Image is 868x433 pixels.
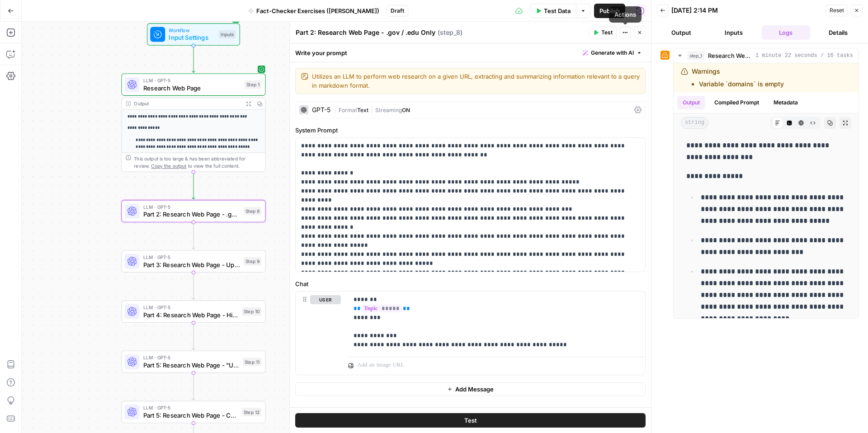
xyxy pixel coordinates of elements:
button: user [310,295,341,304]
g: Edge from start to step_1 [192,46,195,73]
span: string [681,117,708,129]
span: Part 2: Research Web Page - .gov / .edu Only [143,210,240,219]
span: ( step_8 ) [438,28,462,37]
div: Inputs [219,30,236,39]
span: LLM · GPT-5 [143,77,241,84]
div: Actions [614,10,636,19]
div: This output is too large & has been abbreviated for review. to view the full content. [134,155,261,170]
div: Step 8 [244,207,261,216]
span: Generate with AI [591,49,634,57]
span: Add Message [455,385,494,394]
button: Output [677,96,705,109]
label: Chat [295,279,646,288]
span: | [368,105,375,114]
div: Step 9 [244,257,261,266]
button: Test [295,413,646,428]
div: LLM · GPT-5Part 4: Research Web Page - High / Medium / LowStep 10 [122,301,266,323]
span: Draft [391,7,404,15]
button: Details [814,25,863,40]
li: Variable `domains` is empty [699,80,784,89]
div: LLM · GPT-5Part 5: Research Web Page - "Unverifiable"Step 11 [122,351,266,373]
textarea: Utilizes an LLM to perform web research on a given URL, extracting and summarizing information re... [312,72,640,90]
span: Copy the output [151,163,186,169]
div: Write your prompt [290,43,651,62]
button: Publish [594,4,625,18]
button: Reset [826,5,848,16]
g: Edge from step_10 to step_11 [192,323,195,350]
div: Step 11 [243,358,261,366]
span: LLM · GPT-5 [143,254,240,261]
span: Part 5: Research Web Page - "Unverifiable" [143,360,239,370]
span: Reset [830,6,844,14]
div: Warnings [692,67,784,89]
button: Test [589,27,617,38]
div: 1 minute 22 seconds / 16 tasks [674,63,859,318]
span: ON [402,107,410,113]
button: Test Data [530,4,576,18]
div: WorkflowInput SettingsInputs [122,23,266,45]
div: LLM · GPT-5Part 5: Research Web Page - ContradictionStep 12 [122,401,266,423]
g: Edge from step_8 to step_9 [192,222,195,249]
span: LLM · GPT-5 [143,203,240,211]
div: LLM · GPT-5Part 3: Research Web Page - Updated Date + Two Sources SupportingStep 9 [122,250,266,272]
div: Step 12 [242,408,261,416]
button: Logs [762,25,811,40]
span: Test Data [544,6,571,15]
span: 1 minute 22 seconds / 16 tasks [755,52,853,60]
button: Metadata [768,96,803,109]
g: Edge from step_11 to step_12 [192,373,195,400]
span: Part 3: Research Web Page - Updated Date + Two Sources Supporting [143,260,240,269]
button: Inputs [709,25,758,40]
span: step_1 [687,51,704,60]
span: Publish [599,6,620,15]
span: Part 5: Research Web Page - Contradiction [143,410,238,420]
button: Generate with AI [579,47,646,59]
span: Workflow [169,27,215,34]
span: LLM · GPT-5 [143,304,238,311]
span: LLM · GPT-5 [143,354,239,361]
span: LLM · GPT-5 [143,404,238,411]
button: 1 minute 22 seconds / 16 tasks [674,48,859,63]
span: Research Web Page [143,83,241,93]
span: Test [464,416,477,425]
span: Text [357,107,368,113]
span: Research Web Page [708,51,752,60]
div: GPT-5 [312,107,330,113]
div: user [296,292,341,375]
span: Format [339,107,357,113]
button: Compiled Prompt [709,96,764,109]
span: Test [601,28,613,37]
label: System Prompt [295,126,646,135]
g: Edge from step_1 to step_8 [192,172,195,199]
span: Input Settings [169,33,215,42]
button: Add Message [295,382,646,396]
button: Output [657,25,706,40]
div: Step 1 [245,80,261,89]
span: Fact-Checker Exercises ([PERSON_NAME]) [256,6,379,15]
div: Output [134,100,240,107]
g: Edge from step_9 to step_10 [192,273,195,300]
div: LLM · GPT-5Part 2: Research Web Page - .gov / .edu OnlyStep 8 [122,200,266,222]
div: Step 10 [242,307,261,316]
button: Fact-Checker Exercises ([PERSON_NAME]) [243,4,385,18]
span: Part 4: Research Web Page - High / Medium / Low [143,310,238,320]
textarea: Part 2: Research Web Page - .gov / .edu Only [296,28,435,37]
span: Streaming [375,107,402,113]
span: | [334,105,339,114]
